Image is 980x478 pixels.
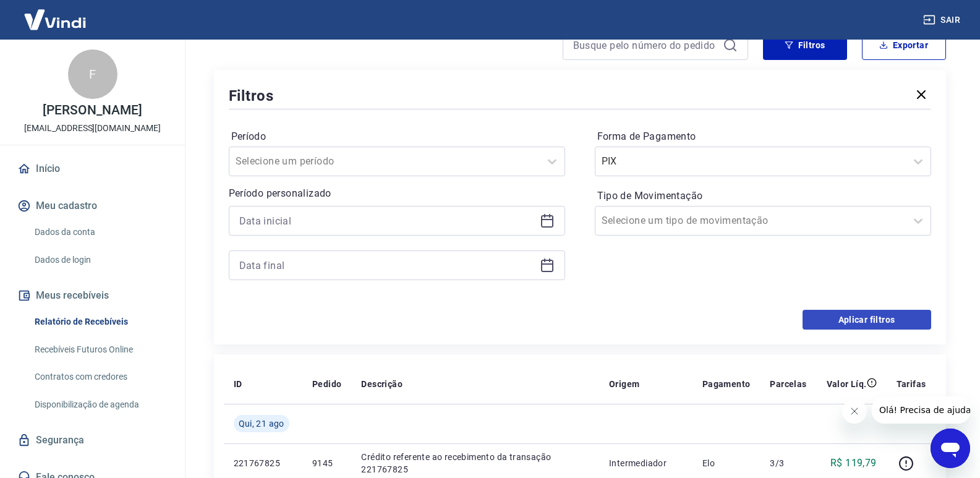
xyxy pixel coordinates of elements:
[803,310,931,330] button: Aplicar filtros
[770,378,806,390] p: Parcelas
[229,86,275,106] h5: Filtros
[30,247,170,273] a: Dados de login
[30,220,170,245] a: Dados da conta
[68,49,117,99] div: F
[597,189,929,203] label: Tipo de Movimentação
[7,9,104,19] span: Olá! Precisa de ajuda?
[573,36,718,54] input: Busque pelo número do pedido
[312,378,341,390] p: Pedido
[897,378,926,390] p: Tarifas
[361,378,403,390] p: Descrição
[15,427,170,454] a: Segurança
[234,378,242,390] p: ID
[702,378,751,390] p: Pagamento
[30,392,170,417] a: Disponibilização de agenda
[842,399,867,424] iframe: Fechar mensagem
[921,9,965,32] button: Sair
[30,337,170,362] a: Recebíveis Futuros Online
[234,457,292,469] p: 221767825
[609,378,639,390] p: Origem
[862,30,946,60] button: Exportar
[30,364,170,390] a: Contratos com credores
[361,451,589,476] p: Crédito referente ao recebimento da transação 221767825
[24,122,161,135] p: [EMAIL_ADDRESS][DOMAIN_NAME]
[15,155,170,182] a: Início
[830,456,877,471] p: R$ 119,79
[43,104,142,117] p: [PERSON_NAME]
[15,192,170,220] button: Meu cadastro
[312,457,341,469] p: 9145
[827,378,867,390] p: Valor Líq.
[763,30,847,60] button: Filtros
[239,417,284,430] span: Qui, 21 ago
[239,256,535,275] input: Data final
[609,457,683,469] p: Intermediador
[15,1,95,38] img: Vindi
[597,129,929,144] label: Forma de Pagamento
[239,211,535,230] input: Data inicial
[15,282,170,309] button: Meus recebíveis
[872,396,970,424] iframe: Mensagem da empresa
[231,129,563,144] label: Período
[30,309,170,335] a: Relatório de Recebíveis
[931,429,970,468] iframe: Botão para abrir a janela de mensagens
[702,457,751,469] p: Elo
[770,457,806,469] p: 3/3
[229,186,565,201] p: Período personalizado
